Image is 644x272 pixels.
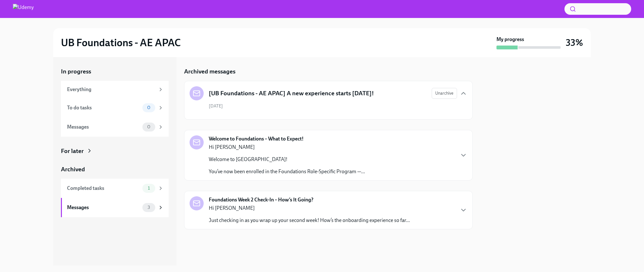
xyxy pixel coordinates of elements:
span: 3 [144,205,154,210]
span: 0 [143,105,154,110]
div: Completed tasks [67,185,140,192]
div: Everything [67,86,155,93]
p: You’ve now been enrolled in the Foundations Role-Specific Program —... [209,168,365,175]
a: Messages3 [61,198,169,217]
strong: Welcome to Foundations – What to Expect! [209,135,304,142]
h5: [UB Foundations - AE APAC] A new experience starts [DATE]! [209,89,374,98]
p: Hi [PERSON_NAME] [209,205,410,212]
strong: Foundations Week 2 Check-In – How’s It Going? [209,196,313,203]
button: Unarchive [432,88,457,99]
a: Everything [61,81,169,98]
h5: Archived messages [184,67,235,76]
img: Udemy [13,4,34,14]
div: To do tasks [67,104,140,111]
a: Completed tasks1 [61,179,169,198]
h2: UB Foundations - AE APAC [61,36,181,49]
div: Messages [67,123,140,131]
span: 1 [144,186,154,191]
div: Messages [67,204,140,211]
a: Messages0 [61,117,169,137]
a: For later [61,147,169,155]
p: Just checking in as you wrap up your second week! How’s the onboarding experience so far... [209,217,410,224]
a: Archived [61,165,169,174]
span: [DATE] [209,103,223,109]
span: 0 [143,124,154,129]
span: Unarchive [435,90,453,97]
h3: 33% [566,37,583,48]
a: In progress [61,67,169,76]
strong: My progress [496,36,524,43]
p: Welcome to [GEOGRAPHIC_DATA]! [209,156,365,163]
div: For later [61,147,84,155]
a: To do tasks0 [61,98,169,117]
p: Hi [PERSON_NAME] [209,144,365,151]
